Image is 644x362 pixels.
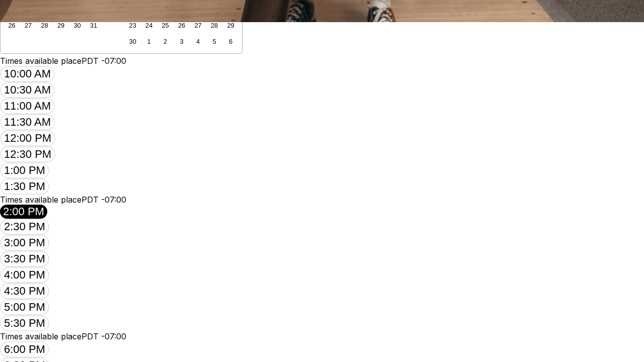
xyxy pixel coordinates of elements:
[54,19,67,32] div: Choose Wednesday, October 29th, 2025
[82,331,126,341] span: PDT -07:00
[126,35,139,48] div: Choose Sunday, November 30th, 2025
[207,19,221,32] div: Choose Friday, November 28th, 2025
[191,35,205,48] div: Choose Thursday, December 4th, 2025
[87,19,100,32] div: Choose Friday, October 31st, 2025
[82,195,126,205] span: PDT -07:00
[224,35,237,48] div: Choose Saturday, December 6th, 2025
[5,19,19,32] div: Choose Sunday, October 26th, 2025
[126,19,139,32] div: Choose Sunday, November 23rd, 2025
[142,35,156,48] div: Choose Monday, December 1st, 2025
[22,19,35,32] div: Choose Monday, October 27th, 2025
[38,19,51,32] div: Choose Tuesday, October 28th, 2025
[142,19,156,32] div: Choose Monday, November 24th, 2025
[175,19,189,32] div: Choose Wednesday, November 26th, 2025
[207,35,221,48] div: Choose Friday, December 5th, 2025
[158,35,172,48] div: Choose Tuesday, December 2nd, 2025
[175,35,189,48] div: Choose Wednesday, December 3rd, 2025
[224,19,237,32] div: Choose Saturday, November 29th, 2025
[70,19,84,32] div: Choose Thursday, October 30th, 2025
[191,19,205,32] div: Choose Thursday, November 27th, 2025
[158,19,172,32] div: Choose Tuesday, November 25th, 2025
[82,56,126,66] span: PDT -07:00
